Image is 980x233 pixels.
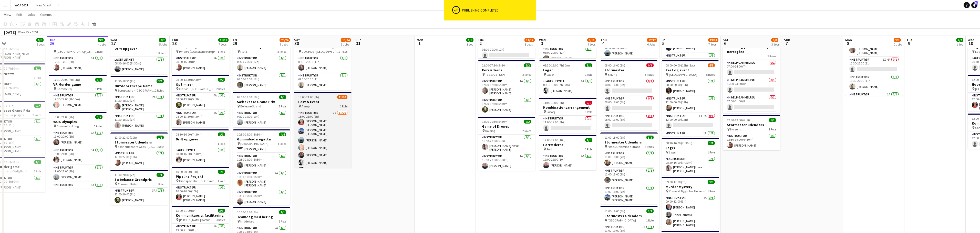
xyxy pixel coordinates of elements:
app-job-card: 08:00-13:30 (5h30m)2/2Optimizer Clarion - [GEOGRAPHIC_DATA]2 RolesInstruktør4A1/108:00-13:30 (5h3... [172,75,229,127]
span: Comwell Kolding [57,124,79,128]
span: Rold [546,147,552,151]
app-card-role: Instruktør1/110:30-19:00 (8h30m)[PERSON_NAME] [233,153,290,170]
h3: Servering på Gammelrøj Herregård [723,45,780,54]
span: Borupgaard - [GEOGRAPHIC_DATA] [118,88,155,92]
span: 1 Role [156,145,164,149]
div: 13:00-21:00 (8h)11/20Fest & Event Aarup1 RoleInstruktør2I11/2013:00-21:00 (8h)[PERSON_NAME] [PERS... [294,92,352,168]
app-card-role: Lager Jernet1A1/108:30-16:00 (7h30m)[PERSON_NAME] [539,78,596,96]
span: Søborg [546,110,555,114]
span: Comwell Holte [118,182,137,186]
h3: WOA Olympics [49,119,107,124]
app-job-card: 07:00-03:30 (20h30m) (Sun)0/5Servering på Gammelrøj Herregård5 RolesHjælp Gammelrøj0/107:00-14:00... [723,37,780,113]
span: 1 Role [769,127,776,131]
app-job-card: 08:00-00:00 (16h) (Sat)4/5Fest og event [GEOGRAPHIC_DATA]5 RolesInstruktør1/108:00-00:00 (16h)[PE... [662,60,719,136]
div: Publishing completed [462,8,534,13]
span: 4 Roles [277,142,286,146]
h3: Game of Drones [478,124,535,129]
span: 10 [974,1,978,5]
app-card-role: Instruktør4A3/309:00-12:00 (3h)[PERSON_NAME]Trine Flørnæss[PERSON_NAME] [PERSON_NAME] [662,195,719,229]
app-card-role: Instruktør1A1/112:00-00:00 (12h) [662,130,719,148]
app-job-card: 08:30-16:00 (7h30m)1/1Lager Lager1 RoleLager Jernet1A1/108:30-16:00 (7h30m)[PERSON_NAME] [539,60,596,96]
app-job-card: 17:30-22:00 (4h30m)1/1VR Murder game Gammelrøj1 RoleInstruktør1/117:30-22:00 (4h30m)[PERSON_NAME] [49,75,107,110]
span: Comms [40,12,52,17]
h3: Stormester Udendørs [110,140,168,145]
span: 1 Role [218,179,225,183]
app-card-role: Instruktør0/108:00-16:00 (8h) [600,78,658,96]
span: 09:00-12:00 (3h) [666,180,686,184]
h3: VR Murder game [49,82,107,87]
span: 1 Role [218,50,225,53]
app-card-role: Instruktør1A1/112:30-17:30 (5h)[PERSON_NAME] [49,55,107,73]
h3: Lager [539,68,596,72]
span: Kolding [485,129,495,133]
span: 3/3 [708,180,715,184]
app-card-role: Instruktør1A1/119:00-20:00 (1h)[PERSON_NAME] [49,130,107,147]
app-card-role: Lager Jernet1/108:30-16:00 (7h30m)[PERSON_NAME] [172,147,229,165]
span: Week 35 [17,30,30,34]
h3: Sæbekasse Grandprix [110,177,168,182]
h3: Outdoor Escape Game [110,84,168,88]
app-card-role: Instruktør4A1/108:00-13:30 (5h30m)[PERSON_NAME] [172,93,229,110]
h3: Murder Mystery [662,184,719,189]
span: 1 Role [279,104,286,108]
span: 0/1 [585,101,592,105]
app-card-role: Hjælp Gammelrøj0/1 [723,112,780,129]
span: 1/1 [769,118,776,122]
app-card-role: Instruktør1/108:00-20:00 (12h)[PERSON_NAME] [539,46,596,63]
span: Jobs [27,12,35,17]
app-job-card: 11:30-22:30 (11h)3/4Hope2float Marienlyst, [GEOGRAPHIC_DATA]4 RolesInstruktør2A1/111:30-22:30 (11... [845,20,903,96]
span: Billund [608,73,617,76]
h3: Fest og event [662,68,719,72]
app-job-card: 10:00-20:00 (10h)1/1Pipeline Projekt Hindsgavl slot - [GEOGRAPHIC_DATA]1 RoleInstruktør1/110:00-2... [172,167,229,204]
app-card-role: Instruktør1I4A0/111:30-22:30 (11h) [845,57,903,74]
span: 2/2 [524,63,531,67]
span: 10:00-20:00 (10h) [176,170,198,174]
app-job-card: 11:00-19:00 (8h)0/1Kombinationsarrangement Søborg1 RoleInstruktør0/111:00-19:00 (8h) [539,98,596,133]
h3: Kombinationsarrangement [539,105,596,110]
h3: Drift opgaver [172,137,229,141]
app-job-card: 10:30-19:00 (8h30m)4/4Gummibådsregatta [GEOGRAPHIC_DATA]4 RolesInstruktør1A1/110:30-19:00 (8h30m)... [233,129,290,205]
span: 1 Role [34,169,41,173]
app-card-role: Instruktør1A1/1 [845,92,903,109]
span: 11:00-19:00 (8h) [543,101,564,105]
span: 08:30-16:00 (7h30m) [543,63,570,67]
app-job-card: 11:30-18:30 (7h)2/2Outdoor Escape Game Borupgaard - [GEOGRAPHIC_DATA]2 RolesInstruktør2A1/111:30-... [110,76,168,130]
div: CEST [32,30,38,34]
span: 3 Roles [645,73,654,76]
div: 12:00-17:30 (5h30m)2/2Forræderne Taastrup - KBH2 RolesInstruktør1A1/112:00-17:30 (5h30m)[PERSON_N... [478,60,535,115]
app-card-role: Hjælp Gammelrøj0/107:00-14:00 (7h) [723,60,780,77]
span: 08:30-16:00 (7h30m) [176,132,202,136]
span: 1 Role [156,182,164,186]
app-card-role: Instruktør1/112:00-00:00 (12h)[PERSON_NAME] [662,96,719,113]
span: 3 Roles [645,145,654,149]
h3: Optimizer [172,82,229,87]
span: View [4,12,11,17]
span: 13:00-21:00 (8h) [298,95,319,99]
app-card-role: Instruktør1A1/108:00-13:30 (5h30m)[PERSON_NAME] [172,110,229,127]
span: Hotel Juhlsminde Strand [608,145,641,149]
span: 5 Roles [94,124,102,128]
span: Thu [172,38,178,42]
span: 2 Roles [522,73,531,76]
span: 1/1 [585,138,592,142]
span: 2/2 [157,79,164,83]
span: 11:00-18:00 (7h) [604,136,625,139]
app-card-role: Instruktør1/111:00-18:00 (7h)[PERSON_NAME] [600,168,658,185]
app-job-card: 08:00-16:00 (8h)1/1Bueskydning Hvidøre (Græsplæne ovre [PERSON_NAME][GEOGRAPHIC_DATA])1 RoleInstr... [172,37,229,73]
h3: Stormester udendørs [723,123,780,127]
span: Bellevue Strand [240,104,261,108]
span: 11:30-18:30 (7h) [115,79,135,83]
span: Taastrup - KBH [485,73,505,76]
div: 19:00-21:00 (2h)5/5WOA Olympics Comwell Kolding5 RolesInstruktør1A1/119:00-20:00 (1h)[PERSON_NAME... [49,112,107,188]
span: 12:00-22:00 (10h) [115,136,137,139]
span: [GEOGRAPHIC_DATA] [669,73,697,76]
span: 15:00-20:30 (5h30m) [482,120,509,124]
app-card-role: Lager Jernet1/108:30-16:00 (7h30m)[PERSON_NAME] Have [PERSON_NAME] [PERSON_NAME] [662,156,719,175]
app-card-role: Instruktør1A1/119:00-21:00 (2h) [49,182,107,199]
app-card-role: Instruktør1A1/112:00-17:30 (5h30m)[PERSON_NAME] [PERSON_NAME] [478,78,535,97]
